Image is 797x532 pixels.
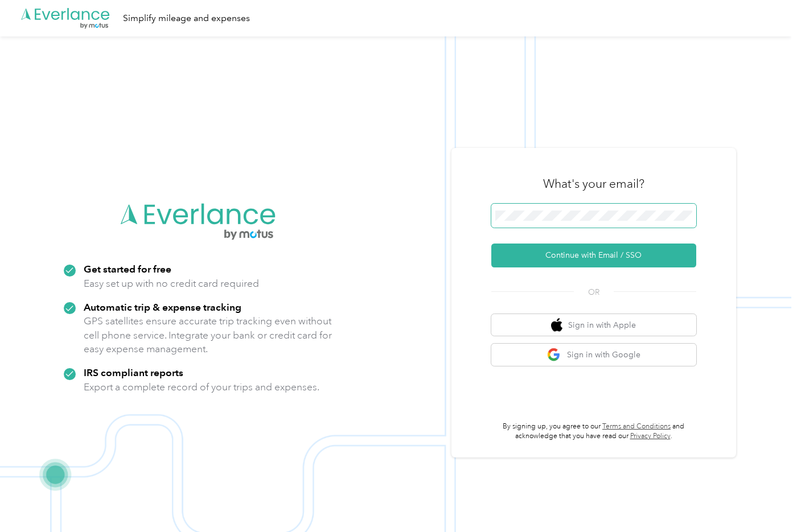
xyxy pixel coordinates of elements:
p: Export a complete record of your trips and expenses. [84,380,319,394]
h3: What's your email? [543,176,644,192]
span: OR [574,286,614,298]
strong: Automatic trip & expense tracking [84,301,241,313]
div: Simplify mileage and expenses [123,11,250,26]
button: apple logoSign in with Apple [491,314,696,336]
a: Privacy Policy [630,432,671,440]
img: google logo [547,348,561,362]
button: Continue with Email / SSO [491,244,696,267]
strong: Get started for free [84,263,171,275]
a: Terms and Conditions [602,422,671,431]
button: google logoSign in with Google [491,344,696,366]
p: By signing up, you agree to our and acknowledge that you have read our . [491,422,696,442]
strong: IRS compliant reports [84,366,183,378]
p: GPS satellites ensure accurate trip tracking even without cell phone service. Integrate your bank... [84,314,332,356]
p: Easy set up with no credit card required [84,277,259,291]
img: apple logo [551,318,562,332]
